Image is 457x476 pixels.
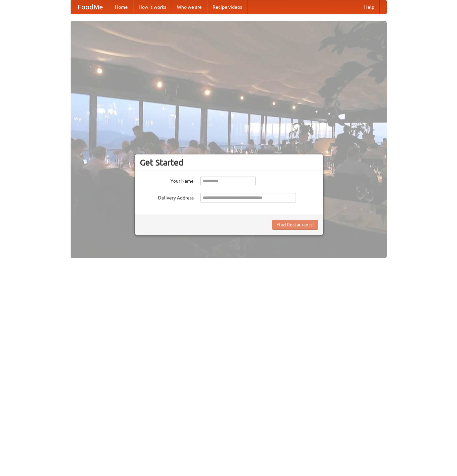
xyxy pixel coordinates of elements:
[140,193,194,201] label: Delivery Address
[133,0,172,14] a: How it works
[207,0,247,14] a: Recipe videos
[172,0,207,14] a: Who we are
[71,0,110,14] a: FoodMe
[359,0,380,14] a: Help
[140,157,318,168] h3: Get Started
[140,176,194,184] label: Your Name
[110,0,133,14] a: Home
[272,220,318,230] button: Find Restaurants!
